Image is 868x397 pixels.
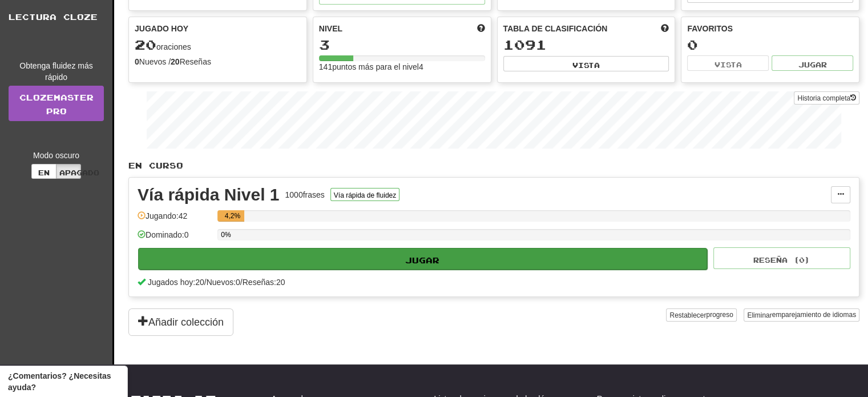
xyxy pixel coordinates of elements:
[332,62,419,71] font: puntos más para el nivel
[9,12,98,22] font: Lectura cloze
[135,24,188,33] font: Jugado hoy
[179,211,188,220] font: 42
[419,62,423,71] font: 4
[236,278,240,287] font: 0
[714,61,742,69] font: Vista
[276,278,285,287] font: 20
[572,61,600,69] font: Vista
[135,57,139,66] font: 0
[713,247,850,269] button: Reseña (0)
[128,308,233,336] button: Añadir colección
[805,256,810,264] font: )
[59,169,99,177] font: Apagado
[794,91,859,105] button: Historia completa
[146,230,184,239] font: Dominado:
[330,188,399,201] button: Vía rápida de fluidez
[243,278,276,287] font: Reseñas:
[9,86,104,121] a: ClozemasterPro
[744,308,859,322] button: Eliminaremparejamiento de idiomas
[38,169,50,177] font: En
[19,93,94,102] font: Clozemaster
[180,57,211,66] font: Reseñas
[207,278,236,287] font: Nuevos:
[221,231,231,239] font: 0%
[240,278,243,287] font: /
[19,61,92,82] font: Obtenga fluidez más rápido
[303,190,325,199] font: frases
[33,151,79,160] font: Modo oscuro
[772,55,853,70] button: Jugar
[503,56,669,71] button: Vista
[195,278,204,287] font: 20
[798,61,827,69] font: Jugar
[687,55,769,70] button: Vista
[319,62,332,71] font: 141
[666,308,736,322] button: Restablecerprogreso
[225,212,240,220] font: 4,2%
[8,371,111,392] font: ¿Comentarios? ¿Necesitas ayuda?
[285,190,302,199] font: 1000
[477,23,485,34] span: Consigue más puntos para subir de nivel.
[204,278,207,287] font: /
[171,57,180,66] font: 20
[797,94,850,102] font: Historia completa
[138,185,279,204] font: Vía rápida Nivel 1
[135,37,156,53] font: 20
[156,42,191,51] font: oraciones
[148,278,195,287] font: Jugados hoy:
[772,311,856,319] font: emparejamiento de idiomas
[661,23,669,34] span: Esta semana en puntos, UTC
[184,230,189,239] font: 0
[138,248,707,270] button: Jugar
[334,191,396,199] font: Vía rápida de fluidez
[669,311,706,319] font: Restablecer
[319,24,342,33] font: Nivel
[146,211,179,220] font: Jugando:
[706,311,733,319] font: progreso
[148,317,224,328] font: Añadir colección
[753,256,799,264] font: Reseña (
[46,106,67,116] font: Pro
[503,24,608,33] font: Tabla de clasificación
[8,370,119,393] span: Abrir el widget de comentarios
[687,37,698,53] font: 0
[56,164,81,179] button: Apagado
[319,37,330,53] font: 3
[31,164,56,179] button: En
[503,37,547,53] font: 1091
[405,255,439,264] font: Jugar
[747,311,772,319] font: Eliminar
[799,256,805,264] font: 0
[687,24,733,33] font: Favoritos
[128,161,183,170] font: En curso
[139,57,171,66] font: Nuevos /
